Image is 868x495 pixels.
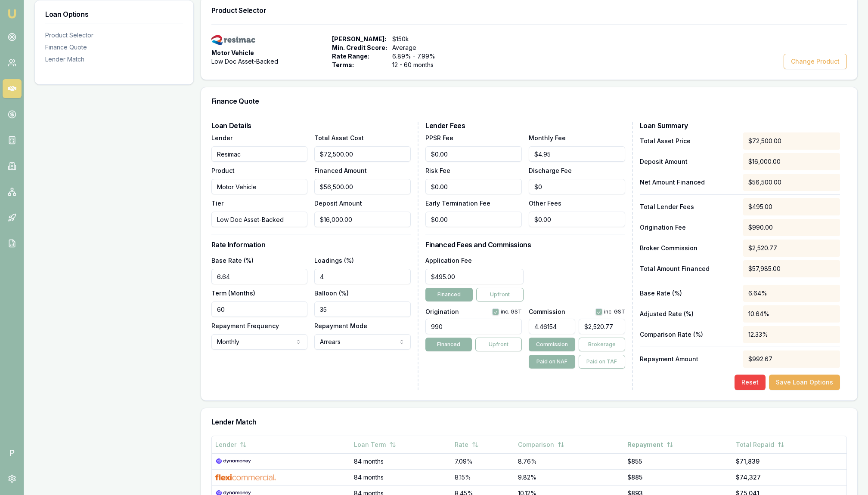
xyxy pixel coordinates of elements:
[45,11,183,18] h3: Loan Options
[736,457,843,466] div: $71,839
[3,443,22,462] span: P
[743,219,840,236] div: $990.00
[392,43,449,52] span: Average
[518,437,564,452] button: Comparison
[314,269,411,284] input: %
[640,157,737,166] p: Deposit Amount
[529,355,575,369] button: Paid on NAF
[215,437,247,452] button: Lender
[529,146,625,162] input: $
[211,57,278,66] span: Low Doc Asset-Backed
[743,198,840,215] div: $495.00
[475,338,522,351] button: Upfront
[350,469,451,485] td: 84 months
[354,437,396,452] button: Loan Term
[425,212,522,227] input: $
[515,469,624,485] td: 9.82%
[451,469,515,485] td: 8.15%
[425,146,522,162] input: $
[392,52,449,61] span: 6.89% - 7.99%
[425,309,459,315] label: Origination
[425,288,473,301] button: Financed
[45,55,183,64] div: Lender Match
[425,338,472,351] button: Financed
[45,43,183,52] div: Finance Quote
[736,473,843,482] div: $74,327
[529,200,561,207] label: Other Fees
[492,308,522,315] div: inc. GST
[640,122,840,129] h3: Loan Summary
[640,244,737,252] p: Broker Commission
[736,437,784,452] button: Total Repaid
[579,338,625,351] button: Brokerage
[215,474,276,481] img: flexicommercial
[211,98,847,105] h3: Finance Quote
[743,132,840,150] div: $72,500.00
[743,305,840,323] div: 10.64%
[211,200,223,207] label: Tier
[640,264,737,273] p: Total Amount Financed
[425,200,490,207] label: Early Termination Fee
[743,285,840,302] div: 6.64%
[211,418,847,425] h3: Lender Match
[640,137,737,145] p: Total Asset Price
[476,288,524,301] button: Upfront
[392,35,449,43] span: $150k
[640,223,737,232] p: Origination Fee
[314,146,411,162] input: $
[595,308,625,315] div: inc. GST
[211,322,279,329] label: Repayment Frequency
[743,350,840,368] div: $992.67
[314,200,362,207] label: Deposit Amount
[529,179,625,194] input: $
[529,338,575,351] button: Commission
[743,240,840,257] div: $2,520.77
[529,309,565,315] label: Commission
[579,355,625,369] button: Paid on TAF
[640,203,737,211] p: Total Lender Fees
[515,453,624,469] td: 8.76%
[211,49,254,57] span: Motor Vehicle
[425,269,524,284] input: $
[332,52,387,61] span: Rate Range:
[425,122,625,129] h3: Lender Fees
[314,179,411,194] input: $
[211,35,256,45] img: Resimac
[451,453,515,469] td: 7.09%
[211,269,308,284] input: %
[211,134,232,141] label: Lender
[735,375,766,390] button: Reset
[332,61,387,69] span: Terms:
[784,54,847,69] button: Change Product
[769,375,840,390] button: Save Loan Options
[743,153,840,170] div: $16,000.00
[211,167,235,174] label: Product
[425,179,522,194] input: $
[314,257,354,264] label: Loadings (%)
[332,43,387,52] span: Min. Credit Score:
[350,453,451,469] td: 84 months
[314,167,367,174] label: Financed Amount
[743,174,840,191] div: $56,500.00
[215,458,251,465] img: Dynamoney
[529,319,575,334] input: %
[211,289,255,297] label: Term (Months)
[529,167,572,174] label: Discharge Fee
[425,241,625,248] h3: Financed Fees and Commissions
[211,7,847,14] h3: Product Selector
[425,167,450,174] label: Risk Fee
[314,301,411,317] input: %
[211,241,411,248] h3: Rate Information
[743,326,840,343] div: 12.33%
[332,35,387,43] span: [PERSON_NAME]:
[627,457,729,466] div: $855
[455,437,479,452] button: Rate
[425,257,472,264] label: Application Fee
[314,134,364,141] label: Total Asset Cost
[640,178,737,187] p: Net Amount Financed
[7,9,17,19] img: emu-icon-u.png
[211,257,254,264] label: Base Rate (%)
[314,289,349,297] label: Balloon (%)
[45,31,183,40] div: Product Selector
[627,437,673,452] button: Repayment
